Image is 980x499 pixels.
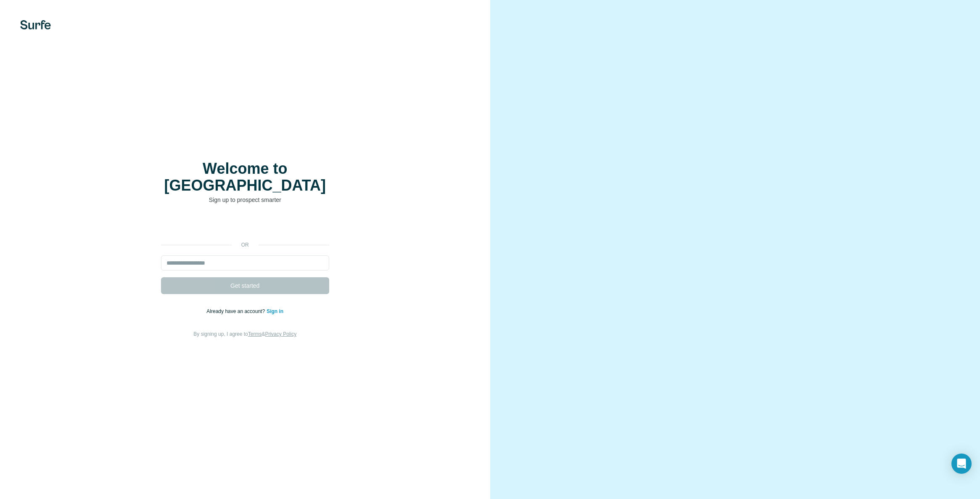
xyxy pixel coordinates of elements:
span: Already have an account? [206,308,267,314]
img: Surfe's logo [20,20,51,29]
div: Open Intercom Messenger [951,454,972,474]
a: Terms [248,331,262,337]
span: By signing up, I agree to & [193,331,296,337]
a: Privacy Policy [265,331,296,337]
p: Sign up to prospect smarter [161,196,329,204]
p: or [232,241,259,249]
a: Sign in [267,308,283,314]
iframe: Schaltfläche „Über Google anmelden“ [157,217,333,235]
h1: Welcome to [GEOGRAPHIC_DATA] [161,160,329,194]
